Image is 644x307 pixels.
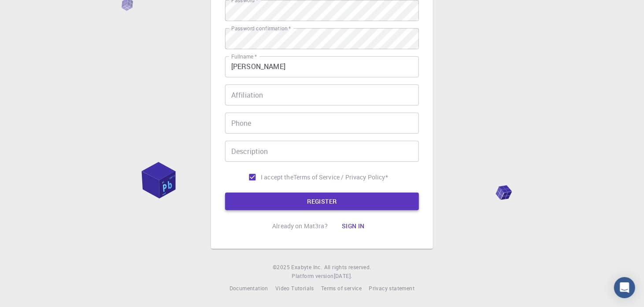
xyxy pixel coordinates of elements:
div: Open Intercom Messenger [614,277,635,298]
span: All rights reserved. [324,263,371,272]
a: Video Tutorials [275,284,314,293]
button: Sign in [335,217,372,235]
span: [DATE] . [334,272,352,279]
span: © 2025 [273,263,291,272]
span: Video Tutorials [275,285,314,292]
a: Terms of service [321,284,362,293]
a: Terms of Service / Privacy Policy* [293,173,388,182]
label: Password confirmation [231,25,291,32]
a: [DATE]. [334,272,352,281]
span: Platform version [292,272,333,281]
a: Documentation [229,284,268,293]
span: Documentation [229,285,268,292]
span: Privacy statement [369,285,415,292]
p: Terms of Service / Privacy Policy * [293,173,388,182]
p: Already on Mat3ra? [272,222,328,230]
span: Exabyte Inc. [292,263,322,270]
a: Exabyte Inc. [292,263,322,272]
span: Terms of service [321,285,362,292]
label: Fullname [231,53,257,60]
button: REGISTER [225,193,419,210]
span: I accept the [261,173,293,182]
a: Privacy statement [369,284,415,293]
